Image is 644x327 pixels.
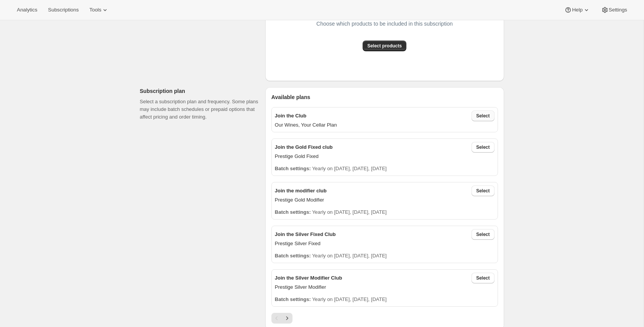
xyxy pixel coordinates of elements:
[312,166,387,171] span: Yearly on [DATE], [DATE], [DATE]
[275,274,342,282] p: Join the Silver Modifier Club
[275,121,495,129] p: Our Wines, Your Cellar Plan
[476,188,490,194] span: Select
[472,229,494,240] button: Select
[275,209,311,215] span: Batch settings:
[316,18,453,29] span: Choose which products to be included in this subscription
[140,87,259,95] p: Subscription plan
[271,93,310,101] span: Available plans
[271,313,292,324] nav: Pagination
[12,5,42,15] button: Analytics
[275,231,336,238] p: Join the Silver Fixed Club
[472,185,494,196] button: Select
[476,144,490,150] span: Select
[476,113,490,119] span: Select
[17,7,37,13] span: Analytics
[140,98,259,121] p: Select a subscription plan and frequency. Some plans may include batch schedules or prepaid optio...
[282,313,292,324] button: Next
[312,253,387,259] span: Yearly on [DATE], [DATE], [DATE]
[275,296,311,302] span: Batch settings:
[275,196,495,204] p: Prestige Gold Modifier
[89,7,101,13] span: Tools
[367,43,402,49] span: Select products
[275,143,333,151] p: Join the Gold Fixed club
[275,166,311,171] span: Batch settings:
[472,111,494,121] button: Select
[275,283,495,291] p: Prestige Silver Modifier
[48,7,79,13] span: Subscriptions
[43,5,83,15] button: Subscriptions
[312,296,387,302] span: Yearly on [DATE], [DATE], [DATE]
[275,187,327,195] p: Join the modifier club
[363,41,406,51] button: Select products
[609,7,627,13] span: Settings
[472,142,494,153] button: Select
[312,209,387,215] span: Yearly on [DATE], [DATE], [DATE]
[560,5,595,15] button: Help
[472,273,494,283] button: Select
[275,153,495,160] p: Prestige Gold Fixed
[275,112,306,120] p: Join the Club
[275,240,495,247] p: Prestige Silver Fixed
[85,5,113,15] button: Tools
[476,231,490,238] span: Select
[476,275,490,281] span: Select
[275,253,311,259] span: Batch settings:
[596,5,632,15] button: Settings
[572,7,582,13] span: Help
